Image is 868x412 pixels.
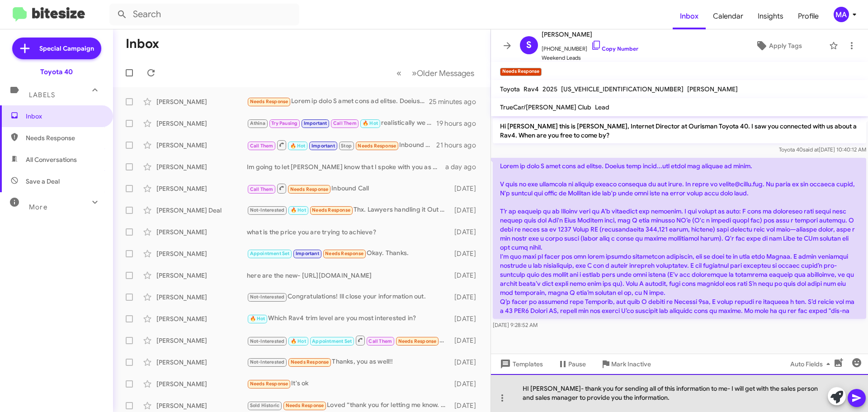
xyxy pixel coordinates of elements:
[391,64,407,82] button: Previous
[250,316,265,322] span: 🔥 Hot
[595,103,609,111] span: Lead
[247,118,436,128] div: realistically we should be able to get that approved without paystubs- its just up to you if you ...
[591,45,638,52] a: Copy Number
[247,292,450,302] div: Congratulations! Ill close your information out.
[358,143,396,149] span: Needs Response
[436,119,483,128] div: 19 hours ago
[341,143,352,149] span: Stop
[493,118,866,143] p: Hi [PERSON_NAME] this is [PERSON_NAME], Internet Director at Ourisman Toyota 40. I saw you connec...
[247,248,450,259] div: Okay. Thanks.
[526,38,532,52] span: S
[491,374,868,412] div: HI [PERSON_NAME]- thank you for sending all of this information to me- I will get with the sales ...
[450,358,483,367] div: [DATE]
[826,7,858,22] button: MA
[790,356,834,372] span: Auto Fields
[156,293,247,302] div: [PERSON_NAME]
[247,227,450,237] div: what is the price you are trying to achieve?
[500,103,591,111] span: TrueCar/[PERSON_NAME] Club
[296,251,319,256] span: Important
[429,97,483,106] div: 25 minutes ago
[783,356,841,372] button: Auto Fields
[524,85,539,93] span: Rav4
[250,251,290,256] span: Appointment Set
[26,155,77,164] span: All Conversations
[247,139,436,151] div: Inbound Call
[250,294,285,300] span: Not-Interested
[29,203,47,211] span: More
[247,335,450,346] div: Inbound Call
[250,207,285,213] span: Not-Interested
[156,401,247,410] div: [PERSON_NAME]
[247,205,450,215] div: Thx. Lawyers handling it Out of state box truck rental co. So. Fun stuff.
[156,97,247,106] div: [PERSON_NAME]
[550,356,593,372] button: Pause
[247,183,450,194] div: Inbound Call
[247,357,450,367] div: Thanks, you as well!!
[156,249,247,258] div: [PERSON_NAME]
[450,227,483,237] div: [DATE]
[156,119,247,128] div: [PERSON_NAME]
[312,207,350,213] span: Needs Response
[779,146,866,153] span: Toyota 40 [DATE] 10:40:12 AM
[500,85,520,93] span: Toyota
[109,4,299,25] input: Search
[406,64,480,82] button: Next
[29,91,55,99] span: Labels
[156,184,247,193] div: [PERSON_NAME]
[156,206,247,215] div: [PERSON_NAME] Deal
[611,356,651,372] span: Mark Inactive
[250,143,274,149] span: Call Them
[156,314,247,323] div: [PERSON_NAME]
[561,85,684,93] span: [US_VEHICLE_IDENTIFICATION_NUMBER]
[247,271,450,280] div: here are the new- [URL][DOMAIN_NAME]
[436,141,483,150] div: 21 hours ago
[39,44,94,53] span: Special Campaign
[450,249,483,258] div: [DATE]
[491,356,550,372] button: Templates
[26,133,103,142] span: Needs Response
[450,293,483,302] div: [DATE]
[687,85,738,93] span: [PERSON_NAME]
[450,401,483,410] div: [DATE]
[769,38,802,54] span: Apply Tags
[247,162,445,171] div: Im going to let [PERSON_NAME] know that I spoke with you as well
[834,7,849,22] div: MA
[312,338,352,344] span: Appointment Set
[450,206,483,215] div: [DATE]
[542,29,638,40] span: [PERSON_NAME]
[706,3,750,29] a: Calendar
[450,271,483,280] div: [DATE]
[156,141,247,150] div: [PERSON_NAME]
[250,359,285,365] span: Not-Interested
[450,379,483,388] div: [DATE]
[291,207,306,213] span: 🔥 Hot
[363,120,378,126] span: 🔥 Hot
[392,64,480,82] nav: Page navigation example
[333,120,357,126] span: Call Them
[40,67,73,76] div: Toyota 40
[673,3,706,29] a: Inbox
[156,358,247,367] div: [PERSON_NAME]
[593,356,658,372] button: Mark Inactive
[417,68,474,78] span: Older Messages
[398,338,437,344] span: Needs Response
[368,338,392,344] span: Call Them
[325,251,363,256] span: Needs Response
[290,186,329,192] span: Needs Response
[156,227,247,237] div: [PERSON_NAME]
[156,162,247,171] div: [PERSON_NAME]
[304,120,327,126] span: Important
[450,184,483,193] div: [DATE]
[311,143,335,149] span: Important
[732,38,825,54] button: Apply Tags
[803,146,819,153] span: said at
[250,99,288,104] span: Needs Response
[247,96,429,107] div: Lorem ip dolo S amet cons ad elitse. Doeius temp incid...utl etdol mag aliquae ad minim. V quis n...
[250,186,274,192] span: Call Them
[126,37,159,51] h1: Inbox
[156,379,247,388] div: [PERSON_NAME]
[791,3,826,29] a: Profile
